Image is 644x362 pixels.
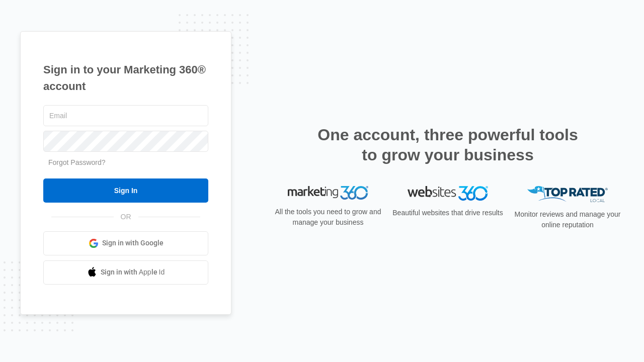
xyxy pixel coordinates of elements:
[43,178,208,203] input: Sign In
[101,267,165,278] span: Sign in with Apple Id
[272,207,384,228] p: All the tools you need to grow and manage your business
[408,186,488,201] img: Websites 360
[391,208,504,218] p: Beautiful websites that drive results
[43,61,208,95] h1: Sign in to your Marketing 360® account
[314,125,581,165] h2: One account, three powerful tools to grow your business
[48,158,106,166] a: Forgot Password?
[43,231,208,255] a: Sign in with Google
[102,238,164,248] span: Sign in with Google
[288,186,368,200] img: Marketing 360
[43,260,208,285] a: Sign in with Apple Id
[114,212,138,222] span: OR
[43,105,208,126] input: Email
[527,186,608,203] img: Top Rated Local
[511,209,624,230] p: Monitor reviews and manage your online reputation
